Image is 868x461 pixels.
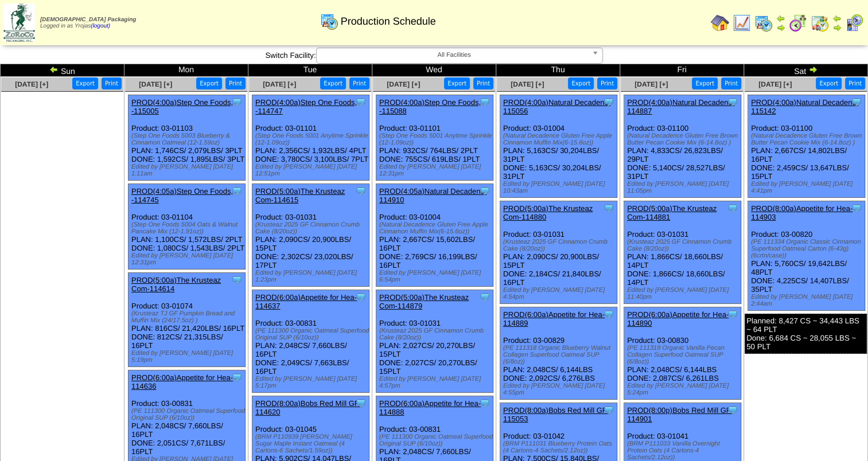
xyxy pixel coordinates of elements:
img: Tooltip [851,202,862,214]
div: Edited by [PERSON_NAME] [DATE] 12:31pm [131,252,245,266]
div: (Natural Decadence Gluten Free Brown Butter Pecan Cookie Mix (6-14.8oz) ) [627,132,741,146]
img: Tooltip [355,291,367,303]
div: Product: 03-01101 PLAN: 2,356CS / 1,932LBS / 4PLT DONE: 3,780CS / 3,100LBS / 7PLT [252,95,369,181]
img: arrowright.gif [808,65,818,74]
a: [DATE] [+] [139,80,172,88]
img: Tooltip [603,202,614,214]
button: Export [568,77,594,89]
div: Product: 03-01004 PLAN: 2,667CS / 15,602LBS / 16PLT DONE: 2,769CS / 16,199LBS / 16PLT [376,184,493,287]
div: Edited by [PERSON_NAME] [DATE] 10:43am [503,181,617,194]
img: arrowright.gif [832,23,842,32]
div: (Krusteaz 2025 GF Cinnamon Crumb Cake (8/20oz)) [255,221,369,235]
a: PROD(8:00a)Bobs Red Mill GF-115053 [503,406,609,423]
a: PROD(8:00a)Bobs Red Mill GF-114620 [255,399,361,416]
div: Edited by [PERSON_NAME] [DATE] 1:11am [131,163,245,177]
div: Edited by [PERSON_NAME] [DATE] 5:24pm [627,382,741,396]
div: Edited by [PERSON_NAME] [DATE] 1:23pm [255,269,369,283]
div: Product: 03-00820 PLAN: 5,760CS / 19,642LBS / 48PLT DONE: 4,225CS / 14,407LBS / 35PLT [748,201,865,311]
img: calendarblend.gif [789,14,807,32]
a: [DATE] [+] [387,80,420,88]
img: Tooltip [603,96,614,108]
a: PROD(5:00a)The Krusteaz Com-114879 [379,293,469,310]
div: (PE 111319 Organic Vanilla Pecan Collagen Superfood Oatmeal SUP (6/8oz)) [627,345,741,365]
div: (PE 111318 Organic Blueberry Walnut Collagen Superfood Oatmeal SUP (6/8oz)) [503,345,617,365]
div: (Step One Foods 5001 Anytime Sprinkle (12-1.09oz)) [255,132,369,146]
button: Print [473,77,493,89]
img: arrowleft.gif [49,65,59,74]
button: Print [721,77,741,89]
a: PROD(8:00a)Appetite for Hea-114903 [751,204,853,221]
a: PROD(5:00a)The Krusteaz Com-114880 [503,204,593,221]
div: Edited by [PERSON_NAME] [DATE] 4:54pm [503,287,617,300]
button: Export [816,77,842,89]
a: PROD(6:00a)Appetite for Hea-114889 [503,310,605,327]
img: Tooltip [851,96,862,108]
button: Export [444,77,470,89]
div: Edited by [PERSON_NAME] [DATE] 11:05pm [627,181,741,194]
a: PROD(5:00a)The Krusteaz Com-114614 [131,276,221,293]
a: [DATE] [+] [635,80,668,88]
a: PROD(5:00a)The Krusteaz Com-114615 [255,187,345,204]
div: (Krusteaz 2025 GF Cinnamon Crumb Cake (8/20oz)) [627,239,741,252]
img: Tooltip [231,185,243,197]
img: arrowright.gif [776,23,785,32]
button: Export [692,77,718,89]
div: (Krusteaz 2025 GF Cinnamon Crumb Cake (8/20oz)) [503,239,617,252]
div: (Step One Foods 5003 Blueberry & Cinnamon Oatmeal (12-1.59oz) [131,132,245,146]
img: Tooltip [603,404,614,416]
a: [DATE] [+] [15,80,48,88]
div: (BRM P111033 Vanilla Overnight Protein Oats (4 Cartons-4 Sachets/2.12oz)) [627,440,741,461]
div: (BRM P111031 Blueberry Protein Oats (4 Cartons-4 Sachets/2.12oz)) [503,440,617,454]
button: Print [225,77,246,89]
div: Product: 03-01100 PLAN: 4,833CS / 26,823LBS / 29PLT DONE: 5,140CS / 28,527LBS / 31PLT [624,95,741,198]
div: Edited by [PERSON_NAME] [DATE] 5:17pm [255,376,369,389]
a: PROD(4:00a)Natural Decadenc-115056 [503,98,610,115]
div: (PE 111300 Organic Oatmeal Superfood Original SUP (6/10oz)) [255,327,369,341]
td: Tue [248,64,372,77]
a: [DATE] [+] [511,80,544,88]
a: [DATE] [+] [263,80,296,88]
div: (Krusteaz TJ GF Pumpkin Bread and Muffin Mix (24/17.5oz) ) [131,310,245,324]
a: PROD(6:00a)Appetite for Hea-114637 [255,293,357,310]
img: calendarinout.gif [811,14,829,32]
a: PROD(6:00a)Appetite for Hea-114888 [379,399,481,416]
span: Production Schedule [341,15,436,28]
div: Edited by [PERSON_NAME] [DATE] 5:19pm [131,350,245,364]
div: (BRM P110939 [PERSON_NAME] Sugar Maple Instant Oatmeal (4 Cartons-6 Sachets/1.59oz)) [255,433,369,454]
span: Logged in as Yrojas [40,17,136,29]
a: PROD(4:00a)Step One Foods, -115005 [131,98,233,115]
div: (PE 111300 Organic Oatmeal Superfood Original SUP (6/10oz)) [131,408,245,421]
td: Sun [1,64,124,77]
a: PROD(4:05a)Natural Decadenc-114910 [379,187,486,204]
div: (Natural Decadence Gluten Free Apple Cinnamon Muffin Mix(6-15.6oz)) [379,221,493,235]
div: Product: 03-00831 PLAN: 2,048CS / 7,660LBS / 16PLT DONE: 2,049CS / 7,663LBS / 16PLT [252,290,369,393]
img: Tooltip [231,274,243,286]
div: Edited by [PERSON_NAME] [DATE] 6:54pm [379,269,493,283]
a: (logout) [91,23,110,29]
td: Thu [496,64,620,77]
img: Tooltip [727,404,738,416]
div: Edited by [PERSON_NAME] [DATE] 2:44am [751,294,865,307]
img: Tooltip [479,397,491,409]
button: Export [320,77,346,89]
div: (PE 111300 Organic Oatmeal Superfood Original SUP (6/10oz)) [379,433,493,447]
a: PROD(4:05a)Step One Foods, -114745 [131,187,233,204]
a: PROD(6:00a)Appetite for Hea-114890 [627,310,729,327]
div: Product: 03-00829 PLAN: 2,048CS / 6,144LBS DONE: 2,092CS / 6,276LBS [500,307,617,400]
button: Export [72,77,98,89]
img: calendarcustomer.gif [845,14,863,32]
div: Product: 03-01031 PLAN: 2,027CS / 20,270LBS / 15PLT DONE: 2,027CS / 20,270LBS / 15PLT [376,290,493,393]
div: Product: 03-01031 PLAN: 1,866CS / 18,660LBS / 14PLT DONE: 1,866CS / 18,660LBS / 14PLT [624,201,741,304]
span: [DEMOGRAPHIC_DATA] Packaging [40,17,136,23]
img: Tooltip [231,96,243,108]
img: Tooltip [355,185,367,197]
img: Tooltip [479,96,491,108]
img: home.gif [711,14,729,32]
div: Product: 03-01104 PLAN: 1,100CS / 1,572LBS / 2PLT DONE: 1,080CS / 1,543LBS / 2PLT [129,184,246,269]
div: Product: 03-01100 PLAN: 2,667CS / 14,802LBS / 16PLT DONE: 2,459CS / 13,647LBS / 15PLT [748,95,865,198]
img: calendarprod.gif [754,14,773,32]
